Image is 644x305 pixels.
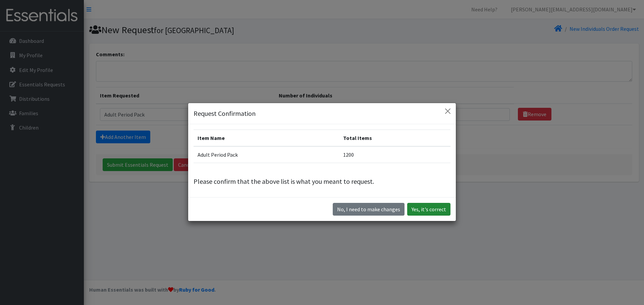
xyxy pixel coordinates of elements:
td: 1200 [339,146,450,163]
h5: Request Confirmation [194,108,256,119]
p: Please confirm that the above list is what you meant to request. [194,176,450,186]
button: Yes, it's correct [407,203,450,216]
th: Total Items [339,130,450,146]
button: Close [442,106,453,117]
th: Item Name [194,130,339,146]
button: No I need to make changes [333,203,405,216]
td: Adult Period Pack [194,146,339,163]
